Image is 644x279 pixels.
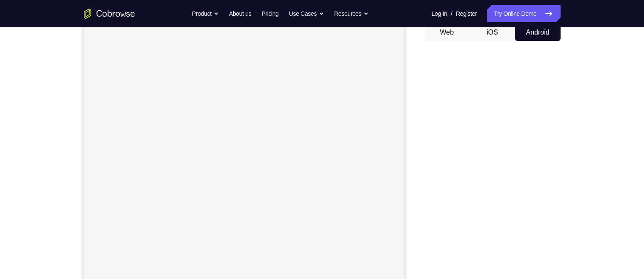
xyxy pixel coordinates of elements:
button: Resources [334,5,369,22]
button: Web [424,24,470,41]
button: iOS [469,24,515,41]
button: Use Cases [289,5,324,22]
a: Go to the home page [84,9,135,19]
button: Product [192,5,219,22]
a: About us [229,5,251,22]
a: Register [456,5,477,22]
a: Try Online Demo [487,5,560,22]
span: / [451,9,452,19]
button: Android [515,24,561,41]
a: Pricing [261,5,278,22]
a: Log In [432,5,447,22]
